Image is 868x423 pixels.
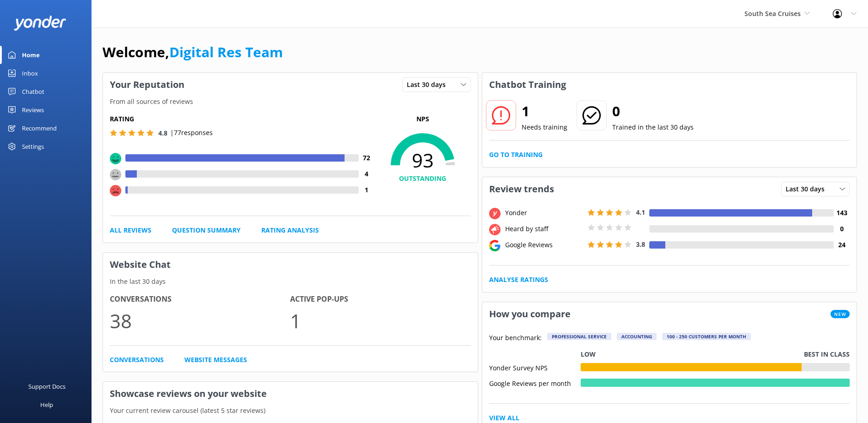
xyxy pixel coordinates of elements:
p: Needs training [522,122,567,132]
h5: Rating [110,114,375,124]
h2: 0 [612,100,694,122]
h4: 1 [359,185,375,195]
span: Last 30 days [786,184,830,194]
a: Conversations [110,355,164,365]
a: Website Messages [184,355,247,365]
a: Rating Analysis [261,225,319,235]
h4: 72 [359,153,375,163]
span: Last 30 days [407,80,451,90]
p: Trained in the last 30 days [612,122,694,132]
div: Professional Service [547,333,611,340]
h3: Chatbot Training [482,73,573,97]
h4: Conversations [110,293,290,305]
h2: 1 [522,100,567,122]
div: Reviews [22,101,44,119]
h4: Active Pop-ups [290,293,470,305]
span: 3.8 [636,240,645,249]
div: Google Reviews per month [489,379,581,387]
p: 38 [110,305,290,336]
a: Go to Training [489,150,543,160]
div: Inbox [22,64,38,82]
p: | 77 responses [170,128,213,138]
p: Best in class [804,349,850,359]
h3: How you compare [482,302,577,326]
h4: 0 [834,224,850,234]
p: Low [581,349,596,359]
div: Google Reviews [503,240,585,250]
span: 93 [375,149,471,172]
span: 4.1 [636,208,645,217]
h3: Your Reputation [103,73,191,97]
h3: Review trends [482,177,561,201]
a: View All [489,413,519,423]
h3: Showcase reviews on your website [103,382,478,406]
p: Your current review carousel (latest 5 star reviews) [103,406,478,416]
h3: Website Chat [103,253,478,277]
div: Settings [22,137,44,156]
div: 100 - 250 customers per month [662,333,751,340]
a: All Reviews [110,225,151,235]
div: Yonder Survey NPS [489,363,581,371]
div: Recommend [22,119,57,137]
div: Help [40,396,53,414]
div: Yonder [503,208,585,218]
h4: 143 [834,208,850,218]
h4: 4 [359,169,375,179]
p: Your benchmark: [489,333,542,344]
span: South Sea Cruises [744,9,801,18]
h1: Welcome, [102,41,283,63]
a: Digital Res Team [169,43,283,61]
p: From all sources of reviews [103,97,478,107]
span: New [830,310,850,318]
div: Chatbot [22,82,44,101]
div: Support Docs [28,377,65,396]
p: In the last 30 days [103,277,478,287]
div: Accounting [617,333,657,340]
img: yonder-white-logo.png [14,16,66,31]
a: Question Summary [172,225,241,235]
div: Heard by staff [503,224,585,234]
a: Analyse Ratings [489,275,548,285]
div: Home [22,46,40,64]
span: 4.8 [158,129,167,137]
h4: OUTSTANDING [375,174,471,184]
p: NPS [375,114,471,124]
p: 1 [290,305,470,336]
h4: 24 [834,240,850,250]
